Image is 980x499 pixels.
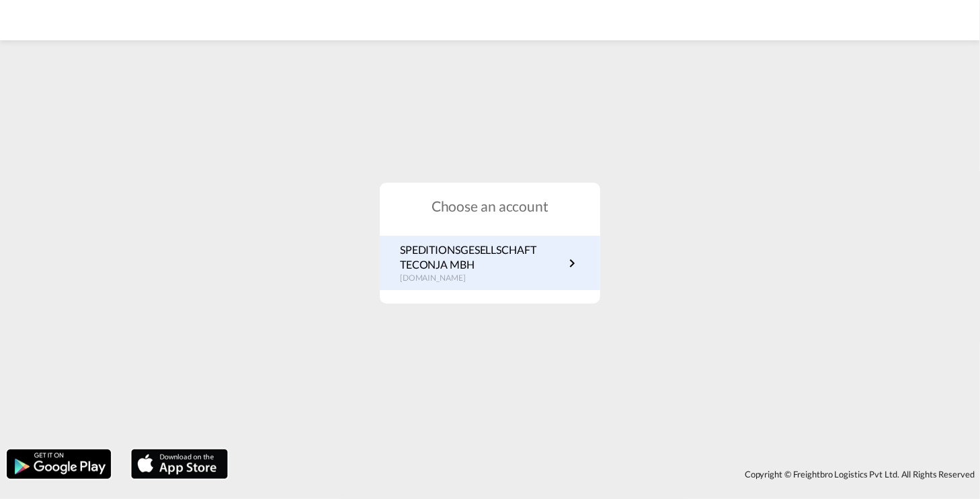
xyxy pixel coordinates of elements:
[400,242,564,273] p: SPEDITIONSGESELLSCHAFT TECONJA MBH
[235,463,980,486] div: Copyright © Freightbro Logistics Pvt Ltd. All Rights Reserved
[130,448,229,480] img: apple.png
[400,242,580,284] a: SPEDITIONSGESELLSCHAFT TECONJA MBH[DOMAIN_NAME]
[564,255,580,271] md-icon: icon-chevron-right
[400,273,564,284] p: [DOMAIN_NAME]
[5,448,112,480] img: google.png
[380,196,600,216] h1: Choose an account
